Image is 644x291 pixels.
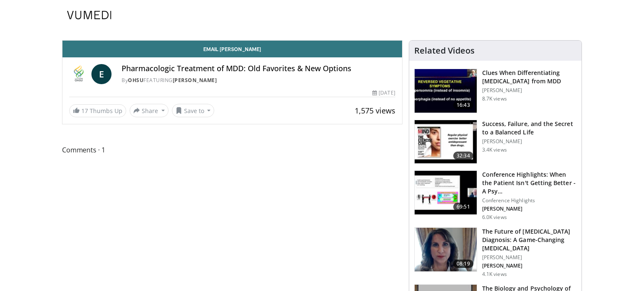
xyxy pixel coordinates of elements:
[62,144,402,155] span: Comments 1
[69,104,126,117] a: 17 Thumbs Up
[414,46,475,56] h4: Related Videos
[482,227,576,252] h3: The Future of [MEDICAL_DATA] Diagnosis: A Game-Changing [MEDICAL_DATA]
[482,271,507,278] p: 4.1K views
[69,64,88,84] img: OHSU
[482,147,507,153] p: 3.4K views
[173,77,217,84] a: [PERSON_NAME]
[355,106,395,116] span: 1,575 views
[128,77,143,84] a: OHSU
[482,170,576,196] h3: Conference Highlights: When the Patient Isn't Getting Better - A Psychodynamic Perspective on the...
[414,120,576,164] a: 32:34 Success, Failure, and the Secret to a Balanced Life [PERSON_NAME] 3.4K views
[482,69,576,85] h3: Clues When Differentiating [MEDICAL_DATA] from MDD
[172,104,215,117] button: Save to
[414,227,576,278] a: 08:19 The Future of [MEDICAL_DATA] Diagnosis: A Game-Changing [MEDICAL_DATA] [PERSON_NAME] [PERSO...
[415,171,477,214] img: 4362ec9e-0993-4580-bfd4-8e18d57e1d49.150x105_q85_crop-smart_upscale.jpg
[81,107,88,115] span: 17
[122,77,395,84] div: By FEATURING
[453,203,473,211] span: 69:51
[453,260,473,268] span: 08:19
[67,11,112,19] img: VuMedi Logo
[62,41,402,57] a: Email [PERSON_NAME]
[482,263,576,269] p: Iris Gorfinkel
[91,64,112,84] a: E
[414,170,576,221] a: 69:51 Conference Highlights: When the Patient Isn't Getting Better - A Psy… Conference Highlights...
[482,206,576,212] p: Eric Plakun
[415,228,477,271] img: db580a60-f510-4a79-8dc4-8580ce2a3e19.png.150x105_q85_crop-smart_upscale.png
[414,69,576,113] a: 16:43 Clues When Differentiating [MEDICAL_DATA] from MDD [PERSON_NAME] 8.7K views
[482,254,576,261] p: [PERSON_NAME]
[453,101,473,109] span: 16:43
[482,95,507,102] p: 8.7K views
[482,120,576,136] h3: Success, Failure, and the Secret to a Balanced Life
[482,214,507,221] p: 6.0K views
[372,89,395,97] div: [DATE]
[130,104,169,117] button: Share
[482,138,576,145] p: [PERSON_NAME]
[122,64,395,73] h4: Pharmacologic Treatment of MDD: Old Favorites & New Options
[482,87,576,94] p: [PERSON_NAME]
[415,69,477,113] img: a6520382-d332-4ed3-9891-ee688fa49237.150x105_q85_crop-smart_upscale.jpg
[453,152,473,160] span: 32:34
[482,197,576,204] p: Conference Highlights
[415,120,477,164] img: 7307c1c9-cd96-462b-8187-bd7a74dc6cb1.150x105_q85_crop-smart_upscale.jpg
